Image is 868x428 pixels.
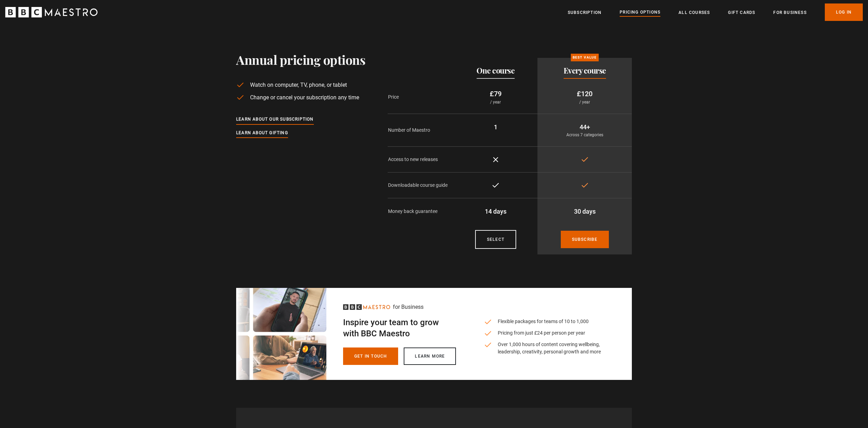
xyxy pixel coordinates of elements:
p: £79 [459,89,532,99]
a: Subscription [568,9,602,16]
p: 1 [459,122,532,132]
h1: Annual pricing options [236,52,365,67]
p: Access to new releases [388,156,454,163]
h2: Inspire your team to grow with BBC Maestro [343,317,456,339]
li: Over 1,000 hours of content covering wellbeing, leadership, creativity, personal growth and more [484,341,604,356]
p: 30 days [543,207,626,216]
a: Pricing Options [620,9,660,16]
h2: Every course [564,66,606,75]
a: Log In [825,3,863,21]
a: Gift Cards [728,9,755,16]
li: Pricing from just £24 per person per year [484,329,604,337]
p: Across 7 categories [543,132,626,138]
h2: One course [476,66,514,75]
a: Learn more [404,347,456,365]
p: £120 [543,89,626,99]
p: Downloadable course guide [388,182,454,189]
a: Get in touch [343,347,398,365]
p: Number of Maestro [388,127,454,134]
a: Learn about our subscription [236,116,314,123]
p: / year [543,99,626,105]
a: Learn about gifting [236,129,288,137]
li: Change or cancel your subscription any time [236,93,365,102]
p: 44+ [543,122,626,132]
p: Best value [571,54,598,61]
p: Money back guarantee [388,208,454,215]
p: / year [459,99,532,105]
svg: BBC Maestro [343,304,390,310]
a: Courses [475,230,516,249]
li: Watch on computer, TV, phone, or tablet [236,81,365,89]
nav: Primary [568,3,863,21]
p: 14 days [459,207,532,216]
a: For business [773,9,806,16]
a: Subscribe [561,231,609,248]
img: business-signpost-desktop.webp [236,288,326,380]
li: Flexible packages for teams of 10 to 1,000 [484,318,604,325]
svg: BBC Maestro [5,7,98,17]
p: Price [388,93,454,101]
a: All Courses [679,9,710,16]
p: for Business [393,303,424,311]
